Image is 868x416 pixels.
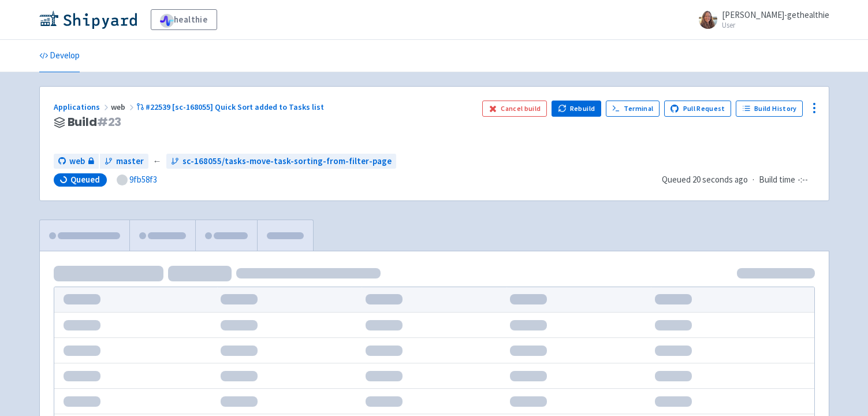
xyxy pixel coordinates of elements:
span: Build time [759,173,795,187]
time: 20 seconds ago [692,174,748,185]
span: master [116,155,144,168]
a: 9fb58f3 [129,174,157,185]
a: web [54,154,99,169]
a: master [100,154,148,169]
a: Terminal [606,101,660,117]
span: sc-168055/tasks-move-task-sorting-from-filter-page [182,155,392,168]
a: #22539 [sc-168055] Quick Sort added to Tasks list [136,102,326,112]
a: sc-168055/tasks-move-task-sorting-from-filter-page [166,154,396,169]
button: Cancel build [482,101,547,117]
a: Pull Request [664,101,732,117]
span: -:-- [798,173,808,187]
span: ← [153,155,162,168]
span: Queued [70,174,100,185]
a: Develop [39,40,80,72]
a: healthie [151,9,217,30]
div: · [662,173,815,187]
img: Shipyard logo [39,10,137,29]
small: User [722,21,829,29]
span: web [111,102,136,112]
a: Applications [54,102,111,112]
span: Queued [662,174,748,185]
span: [PERSON_NAME]-gethealthie [722,9,829,20]
span: # 23 [97,114,122,130]
button: Rebuild [552,101,601,117]
span: Build [68,116,122,129]
a: [PERSON_NAME]-gethealthie User [692,10,829,29]
span: web [69,155,85,168]
a: Build History [736,101,803,117]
